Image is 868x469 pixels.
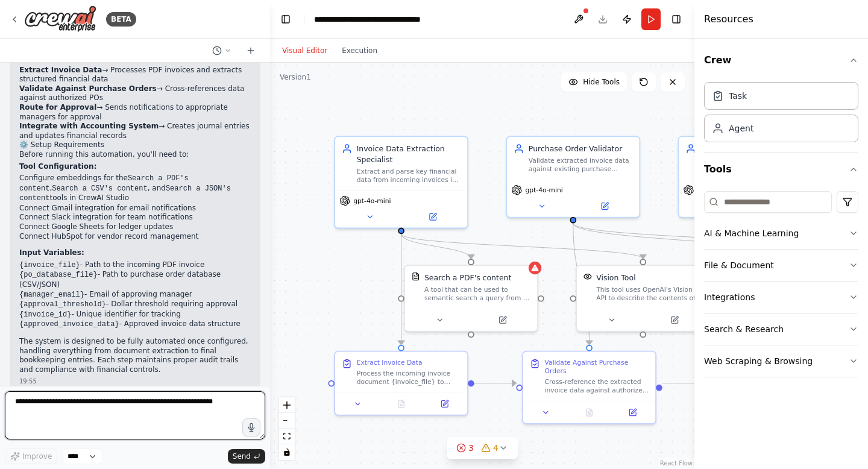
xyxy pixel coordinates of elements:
div: A tool that can be used to semantic search a query from a PDF's content. [424,285,530,303]
code: {approved_invoice_data} [19,320,119,329]
code: {invoice_id} [19,310,71,319]
button: Open in side panel [644,313,705,326]
li: - Dollar threshold requiring approval [19,300,251,310]
div: PDFSearchToolSearch a PDF's contentA tool that can be used to semantic search a query from a PDF'... [404,265,538,332]
span: Hide Tools [583,77,620,87]
button: Start a new chat [241,43,260,58]
button: zoom out [279,413,295,429]
div: Validate extracted invoice data against existing purchase orders to ensure accuracy and authoriza... [529,156,633,174]
li: Configure embeddings for the , , and tools in CrewAI Studio [19,174,251,204]
li: - Email of approving manager [19,290,251,300]
span: Send [233,452,251,461]
li: → Processes PDF invoices and extracts structured financial data [19,66,251,84]
div: 19:55 [19,377,251,386]
li: Connect Slack integration for team notifications [19,213,251,222]
button: Visual Editor [275,43,335,58]
nav: breadcrumb [314,13,450,25]
p: The system is designed to be fully automated once configured, handling everything from document e... [19,337,251,374]
button: Hide right sidebar [668,11,685,28]
button: AI & Machine Learning [704,218,858,249]
div: Process the incoming invoice document {invoice_file} to extract all critical financial informatio... [357,369,461,386]
li: - Approved invoice data structure [19,319,251,330]
span: gpt-4o-mini [353,197,391,205]
g: Edge from fa6429c2-7558-46ff-9b41-5526090d2e37 to 2d82eb9e-66fe-405c-9c5e-915965ef0669 [662,378,705,389]
li: → Sends notifications to appropriate managers for approval [19,103,251,122]
li: - Path to purchase order database (CSV/JSON) [19,270,251,289]
g: Edge from 69609780-9316-40f9-a676-6842d66a5009 to fa6429c2-7558-46ff-9b41-5526090d2e37 [568,223,595,344]
div: Extract and parse key financial data from incoming invoices in PDF format, including vendor infor... [357,167,461,184]
img: Logo [24,5,96,33]
div: Crew [704,77,858,152]
code: {approval_threshold} [19,300,106,309]
button: toggle interactivity [279,444,295,460]
li: Connect Gmail integration for email notifications [19,204,251,213]
a: React Flow attribution [660,460,693,467]
code: Search a CSV's content [52,184,147,193]
button: Open in side panel [472,313,533,326]
li: → Cross-references data against authorized POs [19,84,251,103]
g: Edge from 4c18a303-4287-4297-a974-dbbe6411cb70 to 2fe7ce97-61d3-43b7-9d67-15bbea32f4ae [396,234,649,259]
span: 4 [493,442,498,454]
button: zoom in [279,397,295,413]
div: Purchase Order Validator [529,143,633,154]
button: Hide Tools [561,72,627,92]
strong: Extract Invoice Data [19,66,102,74]
img: VisionTool [583,272,592,281]
li: - Unique identifier for tracking [19,310,251,320]
li: Connect Google Sheets for ledger updates [19,222,251,232]
span: 3 [468,442,474,454]
div: Cross-reference the extracted invoice data against authorized purchase orders to validate vendor ... [545,377,649,395]
div: This tool uses OpenAI's Vision API to describe the contents of an image. [596,285,702,303]
code: {manager_email} [19,291,84,299]
button: Open in side panel [614,406,651,419]
div: Purchase Order ValidatorValidate extracted invoice data against existing purchase orders to ensur... [506,136,640,218]
h2: ⚙️ Setup Requirements [19,140,251,150]
strong: Input Variables: [19,248,84,257]
strong: Integrate with Accounting System [19,122,159,130]
div: BETA [106,12,136,27]
div: Invoice Data Extraction SpecialistExtract and parse key financial data from incoming invoices in ... [334,136,468,228]
button: Send [228,449,265,464]
strong: Tool Configuration: [19,162,96,171]
strong: Validate Against Purchase Orders [19,84,157,93]
span: gpt-4o-mini [526,186,563,194]
code: {po_database_file} [19,271,98,279]
div: Search a PDF's content [424,272,511,283]
button: Click to speak your automation idea [242,418,260,436]
div: Extract Invoice DataProcess the incoming invoice document {invoice_file} to extract all critical ... [334,351,468,416]
button: Hide left sidebar [277,11,294,28]
li: Connect HubSpot for vendor record management [19,232,251,242]
g: Edge from b317a738-2ae1-483a-ab40-db5048a90171 to fa6429c2-7558-46ff-9b41-5526090d2e37 [474,378,517,389]
h4: Resources [704,12,753,27]
code: {invoice_file} [19,261,80,269]
div: VisionToolVision ToolThis tool uses OpenAI's Vision API to describe the contents of an image. [576,265,710,332]
button: 34 [447,437,518,459]
button: No output available [379,397,424,410]
span: Improve [22,452,52,461]
div: Invoice Data Extraction Specialist [357,143,461,165]
button: Tools [704,153,858,186]
button: Integrations [704,282,858,313]
button: Web Scraping & Browsing [704,345,858,377]
div: React Flow controls [279,397,295,460]
button: Improve [5,449,57,464]
g: Edge from 4c18a303-4287-4297-a974-dbbe6411cb70 to b317a738-2ae1-483a-ab40-db5048a90171 [396,234,407,345]
div: Extract Invoice Data [357,358,423,367]
button: File & Document [704,250,858,281]
div: Validate Against Purchase Orders [545,358,649,376]
button: fit view [279,429,295,444]
button: Open in side panel [402,210,463,223]
button: No output available [567,406,612,419]
li: → Creates journal entries and updates financial records [19,122,251,140]
button: Open in side panel [574,200,635,212]
button: Open in side panel [426,397,463,410]
strong: Route for Approval [19,103,96,112]
p: Before running this automation, you'll need to: [19,150,251,160]
div: Agent [729,122,753,134]
button: Execution [335,43,385,58]
button: Search & Research [704,313,858,345]
img: PDFSearchTool [412,272,420,281]
div: Version 1 [280,72,311,82]
code: Search a PDF's content [19,174,189,193]
li: - Path to the incoming PDF invoice [19,260,251,271]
